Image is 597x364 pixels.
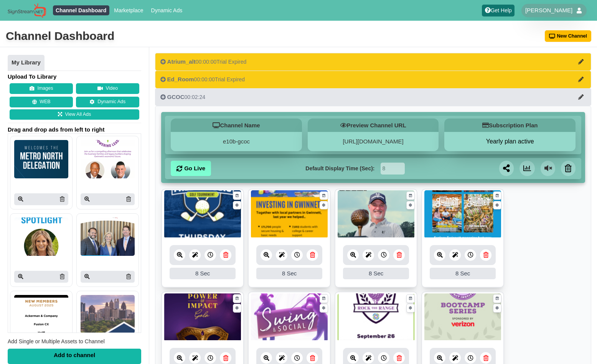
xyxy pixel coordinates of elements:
[343,138,403,145] a: [URL][DOMAIN_NAME]
[8,55,45,71] a: My Library
[81,140,135,178] img: P250x250 image processing20250908 996236 1w0lz5u
[424,190,501,238] img: 2.316 mb
[170,268,236,279] div: 8 Sec
[545,30,592,42] button: New Channel
[559,327,597,364] iframe: Chat Widget
[76,97,139,107] a: Dynamic Ads
[8,349,141,364] div: Add to channel
[160,93,205,101] div: 00:02:24
[381,163,405,175] input: Seconds
[444,138,576,145] button: Yearly plan active
[155,53,591,71] button: Atrium_alt00:00:00Trial Expired
[160,76,245,83] div: 00:00:00
[76,83,139,94] button: Video
[167,76,194,82] span: Ed_Room
[444,119,576,132] h5: Subscription Plan
[81,217,135,256] img: P250x250 image processing20250905 996236 1m5yy1w
[8,3,46,18] img: Sign Stream.NET
[338,190,414,238] img: 11.268 mb
[8,126,141,133] span: Drag and drop ads from left to right
[155,88,591,106] button: GCOC00:02:24
[343,268,409,279] div: 8 Sec
[14,295,68,333] img: P250x250 image processing20250905 996236 4a58js
[81,295,135,333] img: P250x250 image processing20250902 996236 h4m1yf
[164,293,241,341] img: 2.226 mb
[525,7,572,14] span: [PERSON_NAME]
[53,5,109,15] a: Channel Dashboard
[160,58,247,66] div: 00:00:00
[305,165,374,173] label: Default Display Time (Sec):
[10,109,139,120] a: View All Ads
[256,268,322,279] div: 8 Sec
[338,293,414,341] img: 1940.774 kb
[216,59,246,65] span: Trial Expired
[10,97,73,107] button: WEB
[10,83,73,94] button: Images
[171,119,302,132] h5: Channel Name
[251,293,328,341] img: 4.659 mb
[251,190,328,238] img: 3.994 mb
[8,338,105,344] span: Add Single or Multiple Assets to Channel
[14,217,68,256] img: P250x250 image processing20250908 996236 vcst9o
[167,94,185,100] span: GCOC
[111,5,146,15] a: Marketplace
[14,140,68,178] img: P250x250 image processing20250908 996236 t81omi
[6,28,114,44] div: Channel Dashboard
[482,5,515,16] a: Get Help
[8,73,141,81] h4: Upload To Library
[215,76,245,82] span: Trial Expired
[148,5,185,15] a: Dynamic Ads
[171,132,302,151] div: e10b-gcoc
[308,119,439,132] h5: Preview Channel URL
[171,161,211,176] a: Go Live
[424,293,501,341] img: 1091.782 kb
[430,268,496,279] div: 8 Sec
[164,190,241,238] img: 2.459 mb
[167,58,196,65] span: Atrium_alt
[155,71,591,88] button: Ed_Room00:00:00Trial Expired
